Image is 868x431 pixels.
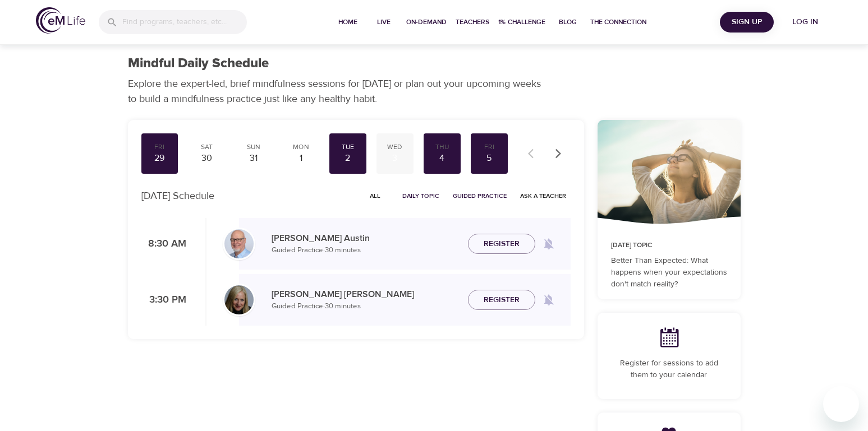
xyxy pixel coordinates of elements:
div: 31 [240,152,268,165]
p: Guided Practice · 30 minutes [272,245,459,256]
div: Thu [428,142,456,152]
div: Tue [334,142,362,152]
div: 5 [475,152,503,165]
span: Register [484,293,520,307]
div: Sat [192,142,221,152]
img: logo [36,7,85,34]
p: 8:30 AM [141,237,186,252]
div: 30 [192,152,221,165]
button: Ask a Teacher [516,187,571,205]
p: [PERSON_NAME] Austin [272,231,459,245]
p: Guided Practice · 30 minutes [272,301,459,312]
div: 3 [381,152,409,165]
div: Fri [475,142,503,152]
span: Sign Up [724,15,769,29]
p: [PERSON_NAME] [PERSON_NAME] [272,288,459,301]
input: Find programs, teachers, etc... [122,10,247,34]
span: Teachers [456,16,489,28]
span: 1% Challenge [498,16,545,28]
div: Mon [287,142,315,152]
button: Register [468,290,535,310]
span: On-Demand [406,16,447,28]
span: The Connection [590,16,646,28]
img: Jim_Austin_Headshot_min.jpg [224,229,254,258]
div: Sun [240,142,268,152]
span: Guided Practice [453,191,507,201]
button: Sign Up [720,12,774,33]
p: 3:30 PM [141,293,186,308]
h1: Mindful Daily Schedule [128,55,269,72]
button: Guided Practice [448,187,511,205]
span: Home [334,16,361,28]
div: 2 [334,152,362,165]
span: Daily Topic [402,191,439,201]
span: Live [370,16,397,28]
span: Log in [783,15,828,29]
p: [DATE] Topic [611,240,727,251]
span: Blog [554,16,581,28]
iframe: Button to launch messaging window [823,386,859,422]
p: Register for sessions to add them to your calendar [611,358,727,381]
span: Remind me when a class goes live every Tuesday at 8:30 AM [535,230,562,257]
button: Log in [778,12,832,33]
p: Better Than Expected: What happens when your expectations don't match reality? [611,255,727,290]
button: All [357,187,393,205]
span: All [362,191,389,201]
div: 1 [287,152,315,165]
span: Register [484,237,520,251]
button: Daily Topic [398,187,444,205]
p: [DATE] Schedule [141,188,214,203]
div: Wed [381,142,409,152]
img: Diane_Renz-min.jpg [224,285,254,314]
span: Ask a Teacher [520,191,566,201]
div: Fri [146,142,174,152]
div: 4 [428,152,456,165]
span: Remind me when a class goes live every Tuesday at 3:30 PM [535,286,562,313]
div: 29 [146,152,174,165]
p: Explore the expert-led, brief mindfulness sessions for [DATE] or plan out your upcoming weeks to ... [128,76,549,106]
button: Register [468,234,535,254]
